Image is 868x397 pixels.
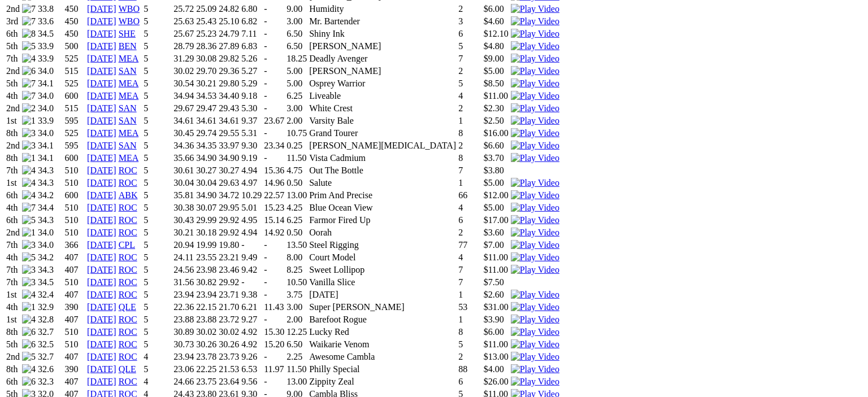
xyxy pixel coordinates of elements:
[6,28,20,40] td: 6th
[241,78,262,89] td: 5.29
[119,41,137,51] a: BEN
[263,90,285,102] td: -
[218,66,240,77] td: 29.36
[87,352,116,361] a: [DATE]
[119,228,137,237] a: ROC
[196,103,217,114] td: 29.47
[22,141,36,151] img: 3
[511,29,559,38] a: Watch Replay on Watchdog
[196,66,217,77] td: 29.70
[119,165,137,175] a: ROC
[511,153,559,163] img: Play Video
[511,153,559,163] a: Watch Replay on Watchdog
[218,128,240,139] td: 29.55
[87,128,116,138] a: [DATE]
[119,290,137,299] a: ROC
[119,29,136,38] a: SHE
[263,16,285,27] td: -
[218,16,240,27] td: 25.10
[511,215,559,225] img: Play Video
[458,53,468,64] td: 7
[263,103,285,114] td: -
[22,302,36,312] img: 1
[511,128,559,138] a: Watch Replay on Watchdog
[119,4,140,14] a: WBO
[173,90,194,102] td: 34.94
[87,240,116,250] a: [DATE]
[483,115,509,126] td: $2.50
[119,66,137,76] a: SAN
[22,29,36,39] img: 8
[511,252,559,262] a: View replay
[511,78,559,89] img: Play Video
[218,103,240,114] td: 29.43
[286,78,307,89] td: 5.00
[511,116,559,126] img: Play Video
[286,28,307,40] td: 6.50
[37,115,63,126] td: 33.9
[196,53,217,64] td: 30.08
[87,377,116,386] a: [DATE]
[241,28,262,40] td: 7.11
[286,41,307,52] td: 6.50
[309,103,457,114] td: White Crest
[119,339,137,349] a: ROC
[263,3,285,15] td: -
[511,4,559,14] img: Play Video
[87,165,116,175] a: [DATE]
[511,178,559,188] img: Play Video
[511,29,559,39] img: Play Video
[87,252,116,262] a: [DATE]
[263,28,285,40] td: -
[511,252,559,263] img: Play Video
[286,66,307,77] td: 5.00
[511,377,559,387] img: Play Video
[37,78,63,89] td: 34.1
[511,78,559,88] a: Watch Replay on Watchdog
[64,78,86,89] td: 525
[511,66,559,76] a: Watch Replay on Watchdog
[87,203,116,212] a: [DATE]
[483,28,509,40] td: $12.10
[22,165,36,176] img: 4
[22,228,36,238] img: 1
[511,265,559,274] a: View replay
[241,128,262,139] td: 5.31
[143,3,172,15] td: 5
[218,53,240,64] td: 29.82
[511,103,559,114] img: Play Video
[511,327,559,337] img: Play Video
[458,90,468,102] td: 4
[511,141,559,151] img: Play Video
[6,103,20,114] td: 2nd
[37,66,63,77] td: 34.0
[6,90,20,102] td: 4th
[286,16,307,27] td: 3.00
[173,128,194,139] td: 30.45
[87,116,116,125] a: [DATE]
[511,290,559,299] a: View replay
[22,91,36,101] img: 7
[511,41,559,51] a: Watch Replay on Watchdog
[309,115,457,126] td: Varsity Bale
[511,228,559,237] a: View replay
[309,41,457,52] td: [PERSON_NAME]
[458,16,468,27] td: 3
[87,141,116,150] a: [DATE]
[64,53,86,64] td: 525
[119,141,137,150] a: SAN
[22,215,36,225] img: 5
[511,54,559,64] img: Play Video
[119,315,137,324] a: ROC
[241,3,262,15] td: 6.80
[511,364,559,374] a: View replay
[64,16,86,27] td: 450
[458,41,468,52] td: 5
[241,90,262,102] td: 9.18
[119,16,140,26] a: WBO
[511,290,559,300] img: Play Video
[309,78,457,89] td: Osprey Warrior
[511,91,559,101] img: Play Video
[143,128,172,139] td: 5
[511,377,559,386] a: View replay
